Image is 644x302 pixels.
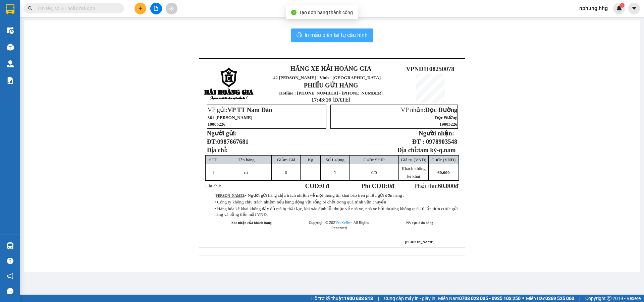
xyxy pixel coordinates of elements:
[397,146,418,154] strong: Địa chỉ:
[206,183,221,188] span: Ghi chú:
[526,295,574,302] span: Miền Bắc
[217,138,249,145] span: 0987667681
[326,157,344,162] span: Số Lượng
[214,194,244,197] strong: [PERSON_NAME]
[208,106,272,113] span: VP gửi:
[311,295,373,302] span: Hỗ trợ kỹ thuật:
[7,44,14,51] img: warehouse-icon
[438,295,521,302] span: Miền Nam
[37,5,116,12] input: Tìm tên, số ĐT hoặc mã đơn
[344,296,373,301] strong: 1900 633 818
[214,206,458,217] span: • Hàng hóa kê khai không đầy đủ mà bị thất lạc, khi xác định lỗi thuộc về nhà xe, nhà xe bồi thườ...
[297,32,302,39] span: printer
[426,138,457,145] span: 0978903548
[631,5,637,11] span: caret-down
[406,221,433,225] strong: NV tạo đơn hàng
[401,106,458,113] span: VP nhận:
[207,130,237,137] strong: Người gửi:
[227,106,272,113] span: VP TT Nam Đàn
[620,3,625,8] sup: 1
[7,27,14,34] img: warehouse-icon
[334,170,336,175] span: 1
[304,82,358,89] strong: PHIẾU GỬI HÀNG
[321,182,329,189] span: 0 đ
[419,130,454,137] strong: Người nhận:
[431,157,455,162] span: Cước (VNĐ)
[378,295,379,302] span: |
[7,242,14,249] img: warehouse-icon
[212,170,214,175] span: 1
[621,3,623,8] span: 1
[418,146,456,154] strong: tam kỳ-q.nam
[7,273,13,279] span: notification
[425,106,458,113] span: Dọc Đường
[414,182,459,189] span: Phải thu:
[207,138,249,145] strong: ĐT:
[439,122,457,127] span: 19005226
[459,296,521,301] strong: 0708 023 035 - 0935 103 250
[401,157,426,162] span: Giá trị (VNĐ)
[305,31,368,39] span: In mẫu biên lai tự cấu hình
[438,182,455,189] span: 60.000
[279,90,383,96] strong: Hotline : [PHONE_NUMBER] - [PHONE_NUMBER]
[28,6,33,11] span: search
[138,6,143,11] span: plus
[6,4,14,14] img: logo-vxr
[406,65,454,72] span: VPND1108250078
[214,199,386,204] span: • Công ty không chịu trách nhiệm nếu hàng động vật sống bị chết trong quá trình vận chuyển
[204,67,254,101] img: logo
[455,182,459,189] span: đ
[7,60,14,67] img: warehouse-icon
[291,28,373,42] button: printerIn mẫu biên lai tự cấu hình
[291,10,297,15] span: check-circle
[361,182,394,189] strong: Phí COD: đ
[308,157,313,162] span: Kg
[628,3,640,14] button: caret-down
[405,240,434,244] span: [PERSON_NAME]
[574,4,613,12] span: nphung.hhg
[273,75,381,80] span: 42 [PERSON_NAME] - Vinh - [GEOGRAPHIC_DATA]
[299,10,353,15] span: Tạo đơn hàng thành công
[285,170,287,175] span: 0
[244,170,249,175] span: c.t
[309,221,369,230] span: Copyright © 2021 – All Rights Reserved
[208,122,225,127] span: 19005226
[305,182,329,189] strong: COD:
[154,6,158,11] span: file-add
[7,288,13,294] span: message
[7,77,14,84] img: solution-icon
[169,6,174,11] span: aim
[238,157,255,162] span: Tên hàng
[607,296,611,301] span: copyright
[7,258,13,264] span: question-circle
[545,296,574,301] strong: 0369 525 060
[311,97,351,103] span: 17:43:16 [DATE]
[384,295,436,302] span: Cung cấp máy in - giấy in:
[435,115,458,120] span: Dọc Đường
[579,295,580,302] span: |
[231,221,272,225] strong: Xác nhận của khách hàng
[412,138,424,145] strong: ĐT :
[371,170,377,175] span: /0
[214,194,404,197] span: :
[150,3,162,14] button: file-add
[209,157,217,162] span: STT
[207,146,228,154] span: Địa chỉ:
[364,157,385,162] span: Cước SHIP
[437,170,450,175] span: 60.000
[388,182,391,189] span: 0
[277,157,295,162] span: Giảm Giá
[290,65,371,72] strong: HÃNG XE HẢI HOÀNG GIA
[616,5,622,11] img: icon-new-feature
[166,3,177,14] button: aim
[208,115,253,120] span: 361 [PERSON_NAME]
[135,3,146,14] button: plus
[245,193,404,198] span: • Người gửi hàng chịu trách nhiệm về mọi thông tin khai báo trên phiếu gửi đơn hàng .
[337,221,350,225] a: VeXeRe
[371,170,374,175] span: 0
[401,166,425,179] span: Khách không kê khai
[522,297,524,300] span: ⚪️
